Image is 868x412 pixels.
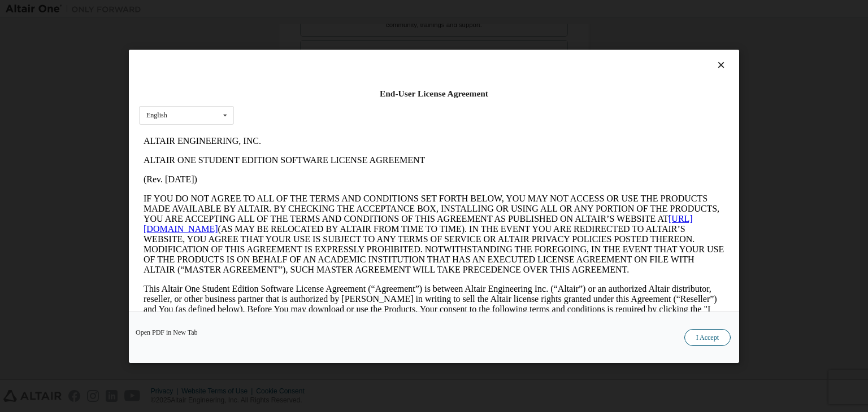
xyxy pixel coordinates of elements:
[5,5,585,15] p: ALTAIR ENGINEERING, INC.
[5,24,585,34] p: ALTAIR ONE STUDENT EDITION SOFTWARE LICENSE AGREEMENT
[5,43,585,53] p: (Rev. [DATE])
[146,112,167,119] div: English
[5,62,585,143] p: IF YOU DO NOT AGREE TO ALL OF THE TERMS AND CONDITIONS SET FORTH BELOW, YOU MAY NOT ACCESS OR USE...
[5,82,554,102] a: [URL][DOMAIN_NAME]
[136,329,198,336] a: Open PDF in New Tab
[684,329,731,346] button: I Accept
[5,152,585,203] p: This Altair One Student Edition Software License Agreement (“Agreement”) is between Altair Engine...
[139,88,729,99] div: End-User License Agreement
